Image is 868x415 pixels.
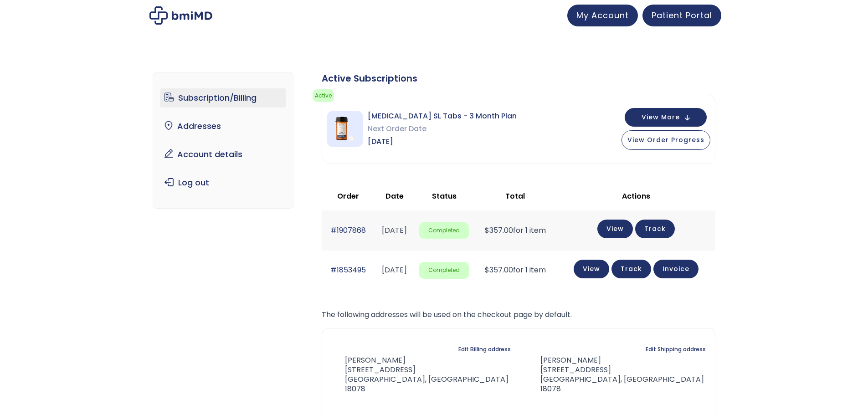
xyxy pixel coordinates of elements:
a: Addresses [160,117,286,136]
img: Sermorelin SL Tabs - 3 Month Plan [327,111,363,147]
a: Account details [160,145,286,164]
span: $ [485,265,489,275]
a: #1853495 [330,265,366,275]
span: [MEDICAL_DATA] SL Tabs - 3 Month Plan [368,110,517,123]
span: My Account [576,10,629,21]
a: View [597,220,633,238]
span: Order [337,191,359,201]
span: Date [385,191,404,201]
button: View Order Progress [621,130,710,150]
span: Active [313,89,334,102]
td: for 1 item [473,251,556,290]
p: The following addresses will be used on the checkout page by default. [322,308,715,321]
a: View [574,260,609,278]
td: for 1 item [473,210,556,250]
a: Track [635,220,675,238]
span: Actions [622,191,650,201]
a: Edit Shipping address [646,343,706,356]
div: Active Subscriptions [322,72,715,85]
a: Log out [160,173,286,192]
a: Subscription/Billing [160,88,286,108]
a: Patient Portal [642,5,721,26]
address: [PERSON_NAME] [STREET_ADDRESS] [GEOGRAPHIC_DATA], [GEOGRAPHIC_DATA] 18078 [526,356,706,394]
a: My Account [567,5,638,26]
button: View More [625,108,707,127]
span: View More [642,114,680,120]
a: Track [611,260,651,278]
span: 357.00 [485,225,513,236]
span: View Order Progress [627,135,704,144]
span: Patient Portal [652,10,712,21]
a: #1907868 [330,225,366,236]
a: Edit Billing address [458,343,511,356]
time: [DATE] [382,265,407,275]
span: Completed [419,262,469,279]
nav: Account pages [153,72,293,209]
address: [PERSON_NAME] [STREET_ADDRESS] [GEOGRAPHIC_DATA], [GEOGRAPHIC_DATA] 18078 [331,356,511,394]
time: [DATE] [382,225,407,236]
span: Completed [419,222,469,239]
span: Next Order Date [368,123,517,135]
a: Invoice [653,260,699,278]
img: My account [149,6,212,25]
span: Status [432,191,457,201]
span: [DATE] [368,135,517,148]
span: 357.00 [485,265,513,275]
span: $ [485,225,489,236]
span: Total [505,191,525,201]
